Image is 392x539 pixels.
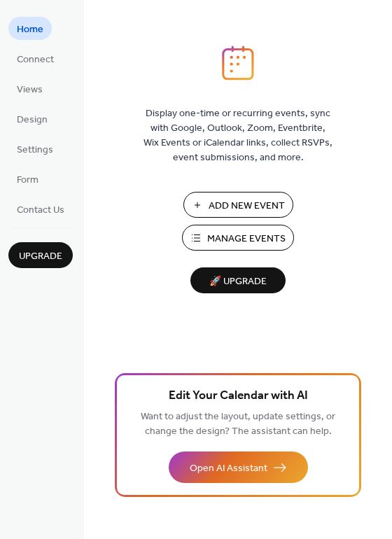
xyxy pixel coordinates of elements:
[8,167,47,190] a: Form
[199,272,277,291] span: 🚀 Upgrade
[17,203,64,218] span: Contact Us
[169,451,308,483] button: Open AI Assistant
[8,107,56,130] a: Design
[190,461,267,476] span: Open AI Assistant
[17,113,48,127] span: Design
[8,47,62,70] a: Connect
[169,386,308,406] span: Edit Your Calendar with AI
[190,267,286,293] button: 🚀 Upgrade
[143,106,332,165] span: Display one-time or recurring events, sync with Google, Outlook, Zoom, Eventbrite, Wix Events or ...
[8,197,73,220] a: Contact Us
[17,52,54,67] span: Connect
[209,199,285,213] span: Add New Event
[17,173,38,188] span: Form
[8,242,73,268] button: Upgrade
[8,17,52,40] a: Home
[8,77,51,100] a: Views
[207,232,286,246] span: Manage Events
[8,137,62,160] a: Settings
[17,22,43,37] span: Home
[141,407,335,441] span: Want to adjust the layout, update settings, or change the design? The assistant can help.
[183,192,293,218] button: Add New Event
[19,249,62,264] span: Upgrade
[182,225,294,251] button: Manage Events
[222,45,254,80] img: logo_icon.svg
[17,83,43,97] span: Views
[17,143,53,157] span: Settings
